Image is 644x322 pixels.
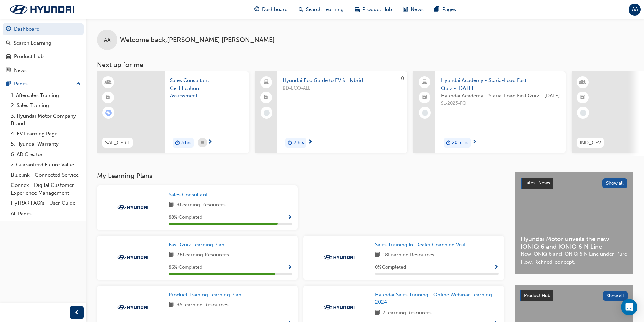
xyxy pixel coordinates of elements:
span: 3 hrs [181,139,191,147]
span: next-icon [207,139,212,145]
span: book-icon [375,309,380,317]
span: 28 Learning Resources [176,251,229,259]
span: 18 Learning Resources [383,251,434,259]
a: 3. Hyundai Motor Company Brand [8,111,84,129]
span: laptop-icon [422,78,427,87]
a: car-iconProduct Hub [349,3,398,17]
div: Pages [14,80,28,88]
h3: My Learning Plans [97,172,504,180]
img: Trak [320,254,358,261]
div: Product Hub [14,53,44,60]
span: 86 % Completed [169,264,202,271]
span: Sales Training In-Dealer Coaching Visit [375,242,466,248]
a: SAL_CERTSales Consultant Certification Assessmentduration-icon3 hrs [97,71,249,153]
span: Show Progress [287,265,292,271]
a: search-iconSearch Learning [293,3,349,17]
span: guage-icon [6,26,11,32]
span: Show Progress [287,215,292,221]
img: Trak [114,204,151,211]
span: Product Training Learning Plan [169,292,241,298]
span: 0 % Completed [375,264,406,271]
button: AA [629,4,641,16]
button: Show Progress [494,263,499,272]
span: booktick-icon [422,93,427,102]
span: 2 hrs [294,139,304,147]
a: Connex - Digital Customer Experience Management [8,180,84,198]
span: SAL_CERT [105,139,130,147]
span: Fast Quiz Learning Plan [169,242,224,248]
a: Sales Consultant [169,191,210,199]
span: calendar-icon [201,139,204,147]
span: duration-icon [288,139,292,147]
a: 7. Guaranteed Future Value [8,159,84,170]
span: pages-icon [6,81,11,87]
a: Hyundai Sales Training - Online Webinar Learning 2024 [375,291,499,306]
span: booktick-icon [580,93,585,102]
a: Search Learning [3,37,84,49]
span: Product Hub [362,6,392,14]
a: All Pages [8,208,84,219]
a: Product Training Learning Plan [169,291,244,299]
button: Show Progress [287,263,292,272]
a: Sales Training In-Dealer Coaching Visit [375,241,469,249]
span: book-icon [169,201,174,209]
a: Latest NewsShow all [521,178,627,189]
span: Dashboard [262,6,288,14]
h3: Next up for me [86,61,644,69]
span: 0 [401,75,404,81]
span: pages-icon [434,5,439,14]
span: News [411,6,424,14]
span: car-icon [6,54,11,60]
a: Product Hub [3,50,84,63]
span: news-icon [6,68,11,74]
span: booktick-icon [106,93,111,102]
span: SL-2023-FQ [441,100,560,107]
span: search-icon [299,5,303,14]
div: Search Learning [14,39,51,47]
span: Hyundai Sales Training - Online Webinar Learning 2024 [375,292,492,305]
a: guage-iconDashboard [249,3,293,17]
a: Latest NewsShow allHyundai Motor unveils the new IONIQ 6 and IONIQ 6 N LineNew IONIQ 6 and IONIQ ... [515,172,633,274]
button: DashboardSearch LearningProduct HubNews [3,22,84,78]
div: Open Intercom Messenger [621,299,637,315]
button: Show all [602,178,628,188]
span: next-icon [308,139,313,145]
span: booktick-icon [264,93,269,102]
span: Search Learning [306,6,344,14]
span: New IONIQ 6 and IONIQ 6 N Line under ‘Pure Flow, Refined’ concept. [521,250,627,266]
img: Trak [114,304,151,311]
a: HyTRAK FAQ's - User Guide [8,198,84,208]
button: Pages [3,78,84,90]
span: learningRecordVerb_NONE-icon [580,110,586,116]
span: up-icon [76,80,81,89]
span: learningRecordVerb_ENROLL-icon [105,110,112,116]
span: car-icon [355,5,360,14]
span: learningResourceType_INSTRUCTOR_LED-icon [580,78,585,87]
a: News [3,64,84,77]
button: Show Progress [287,213,292,222]
span: Sales Consultant Certification Assessment [170,77,244,100]
a: 4. EV Learning Page [8,129,84,139]
span: search-icon [6,40,11,46]
span: AA [632,6,638,14]
a: news-iconNews [398,3,429,17]
img: Trak [320,304,358,311]
span: guage-icon [254,5,259,14]
span: 85 Learning Resources [176,301,229,309]
span: learningRecordVerb_NONE-icon [422,110,428,116]
span: learningResourceType_INSTRUCTOR_LED-icon [106,78,111,87]
span: Pages [442,6,456,14]
span: book-icon [169,301,174,309]
span: laptop-icon [264,78,269,87]
span: Hyundai Motor unveils the new IONIQ 6 and IONIQ 6 N Line [521,235,627,250]
a: 5. Hyundai Warranty [8,139,84,149]
span: book-icon [169,251,174,259]
a: 0Hyundai Eco Guide to EV & HybridBD-ECO-ALLduration-icon2 hrs [255,71,407,153]
span: prev-icon [74,308,79,317]
a: Fast Quiz Learning Plan [169,241,227,249]
span: 7 Learning Resources [383,309,432,317]
span: IND_GFV [580,139,601,147]
span: Hyundai Eco Guide to EV & Hybrid [283,77,402,84]
span: book-icon [375,251,380,259]
a: Hyundai Academy - Staria-Load Fast Quiz - [DATE]Hyundai Academy - Staria-Load Fast Quiz - [DATE]S... [413,71,566,153]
